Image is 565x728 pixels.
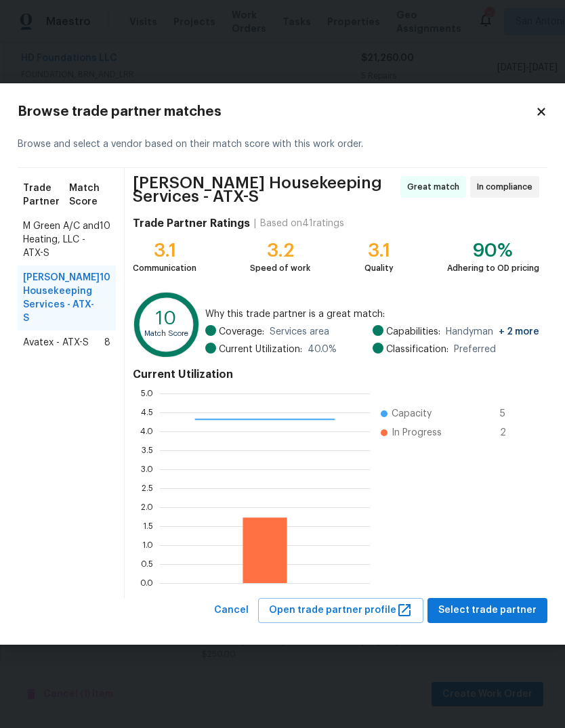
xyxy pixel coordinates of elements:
[219,343,302,356] span: Current Utilization:
[270,325,329,339] span: Services area
[250,261,310,275] div: Speed of work
[392,407,432,421] span: Capacity
[141,408,153,416] text: 4.5
[141,503,153,511] text: 2.0
[269,602,413,619] span: Open trade partner profile
[308,343,337,356] span: 40.0 %
[140,579,153,587] text: 0.0
[156,310,176,328] text: 10
[258,598,423,623] button: Open trade partner profile
[140,427,153,435] text: 4.0
[427,598,547,623] button: Select trade partner
[104,336,110,349] span: 8
[141,465,153,473] text: 3.0
[386,343,448,356] span: Classification:
[23,271,100,325] span: [PERSON_NAME] Housekeeping Services - ATX-S
[142,541,153,549] text: 1.0
[500,426,522,440] span: 2
[205,307,539,321] span: Why this trade partner is a great match:
[69,181,110,209] span: Match Score
[447,261,539,275] div: Adhering to OD pricing
[133,261,196,275] div: Communication
[100,271,110,325] span: 10
[144,330,188,337] text: Match Score
[23,219,100,260] span: M Green A/C and Heating, LLC - ATX-S
[133,244,196,257] div: 3.1
[18,105,535,119] h2: Browse trade partner matches
[23,181,69,209] span: Trade Partner
[446,325,539,339] span: Handyman
[260,217,344,230] div: Based on 41 ratings
[23,336,89,349] span: Avatex - ATX-S
[141,389,153,398] text: 5.0
[250,217,260,230] div: |
[133,176,396,203] span: [PERSON_NAME] Housekeeping Services - ATX-S
[142,446,153,454] text: 3.5
[438,602,537,619] span: Select trade partner
[133,368,539,381] h4: Current Utilization
[219,325,264,339] span: Coverage:
[143,522,153,530] text: 1.5
[500,407,522,421] span: 5
[392,426,442,440] span: In Progress
[386,325,440,339] span: Capabilities:
[364,261,394,275] div: Quality
[364,244,394,257] div: 3.1
[209,598,254,623] button: Cancel
[142,484,153,492] text: 2.5
[141,560,153,568] text: 0.5
[100,219,110,260] span: 10
[18,121,547,168] div: Browse and select a vendor based on their match score with this work order.
[133,217,250,230] h4: Trade Partner Ratings
[477,180,538,194] span: In compliance
[250,244,310,257] div: 3.2
[454,343,496,356] span: Preferred
[214,602,249,619] span: Cancel
[499,327,539,337] span: + 2 more
[407,180,465,194] span: Great match
[447,244,539,257] div: 90%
